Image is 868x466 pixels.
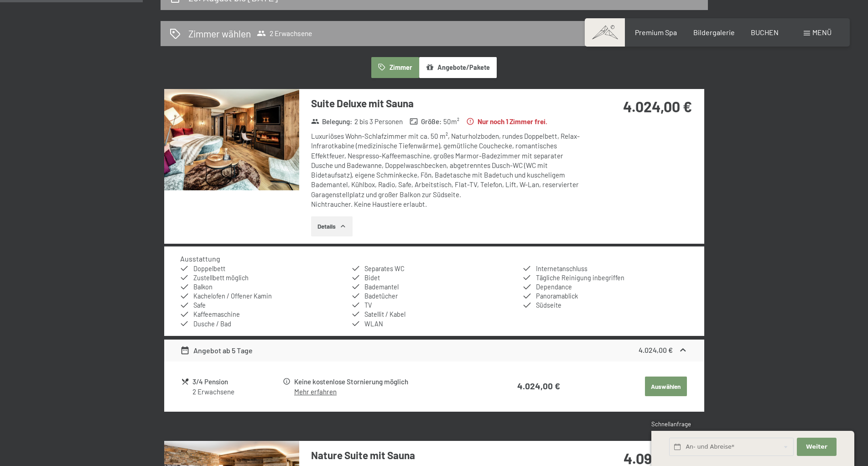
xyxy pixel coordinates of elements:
span: Weiter [806,443,827,451]
div: 2 Erwachsene [192,387,281,397]
span: Safe [193,301,206,309]
div: Angebot ab 5 Tage4.024,00 € [164,340,704,361]
span: Dependance [536,283,572,291]
img: mss_renderimg.php [164,89,299,190]
span: 2 bis 3 Personen [354,117,403,126]
strong: 4.024,00 € [517,381,560,391]
span: 50 m² [443,117,459,126]
span: 2 Erwachsene [257,29,312,38]
span: Zustellbett möglich [193,274,249,282]
span: Südseite [536,301,561,309]
strong: Nur noch 1 Zimmer frei. [466,117,547,126]
div: 3/4 Pension [192,377,281,387]
button: Zimmer [371,57,419,78]
a: Premium Spa [635,28,677,37]
span: Internetanschluss [536,265,587,272]
a: Mehr erfahren [294,387,337,396]
span: Doppelbett [193,265,225,272]
span: TV [364,301,372,309]
div: Keine kostenlose Stornierung möglich [294,377,484,387]
span: Bademantel [364,283,399,291]
strong: Belegung : [311,117,353,126]
h4: Ausstattung [180,254,220,263]
button: Auswählen [645,377,687,397]
strong: 4.024,00 € [623,98,692,115]
strong: 4.024,00 € [639,346,673,354]
div: Luxuriöses Wohn-Schlafzimmer mit ca. 50 m², Naturholzboden, rundes Doppelbett, Relax-Infrarotkabi... [311,131,582,209]
h3: Nature Suite mit Sauna [311,448,582,462]
a: Bildergalerie [693,28,735,37]
span: Separates WC [364,265,405,272]
span: Tägliche Reinigung inbegriffen [536,274,624,282]
span: Schnellanfrage [651,420,691,428]
span: Satellit / Kabel [364,310,405,318]
button: Weiter [797,438,836,456]
a: BUCHEN [751,28,779,37]
span: Kaffeemaschine [193,310,240,318]
span: Balkon [193,283,213,291]
h2: Zimmer wählen [188,27,251,40]
span: Bidet [364,274,380,282]
span: WLAN [364,320,383,328]
span: Kachelofen / Offener Kamin [193,292,272,300]
h3: Suite Deluxe mit Sauna [311,96,582,110]
span: Menü [812,28,832,37]
button: Details [311,216,353,236]
button: Angebote/Pakete [419,57,497,78]
span: Badetücher [364,292,398,300]
strong: Größe : [410,117,442,126]
span: Dusche / Bad [193,320,231,328]
span: Panoramablick [536,292,578,300]
div: Angebot ab 5 Tage [180,345,253,356]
